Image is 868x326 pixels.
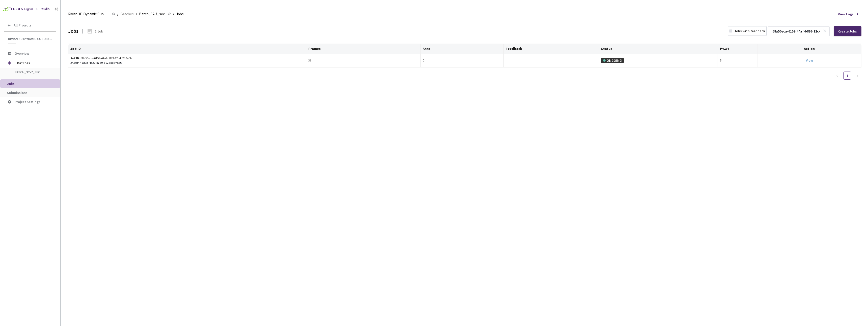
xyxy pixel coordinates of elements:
div: 68a50eca-6153-44af-b899-12c4b230af3c [70,56,135,61]
li: / [117,11,118,17]
span: View Logs [838,12,854,17]
div: 1 Job [95,29,103,34]
span: Batch_32-7_sec [15,70,52,74]
div: Create Jobs [838,29,857,33]
span: Rivian 3D Dynamic Cuboids[2024-25] [68,11,109,17]
div: Jobs with feedback [734,28,765,34]
div: Jobs [68,27,78,35]
a: View [806,58,813,63]
td: 0 [421,54,504,68]
span: Jobs [7,81,15,86]
button: right [853,72,861,80]
span: Batches [120,11,134,17]
a: 1 [844,72,851,79]
div: 243f5f47-a333-4520-b7d9-d02d88cf7526 [70,60,304,65]
span: Jobs [176,11,184,17]
span: right [856,74,859,77]
span: Submissions [7,90,28,95]
span: Project Settings [15,100,40,104]
td: 36 [306,54,421,68]
th: Anns [421,44,504,54]
li: / [173,11,174,17]
li: Previous Page [833,72,841,80]
span: left [836,74,839,77]
button: left [833,72,841,80]
b: Ref ID: [70,56,80,60]
td: 5 [718,54,757,68]
span: Batches [17,58,52,68]
span: Rivian 3D Dynamic Cuboids[2024-25] [8,37,53,41]
span: All Projects [14,23,32,27]
th: Feedback [504,44,599,54]
li: Next Page [853,72,861,80]
th: Action [757,44,861,54]
span: Overview [15,51,29,56]
div: GT Studio [36,7,50,12]
th: Job ID [68,44,306,54]
th: Pt.Wt [718,44,757,54]
th: Frames [306,44,421,54]
a: Batches [119,11,135,17]
div: ONGOING [601,58,624,63]
input: Search [769,27,823,36]
li: / [136,11,137,17]
span: Batch_32-7_sec [139,11,165,17]
th: Status [599,44,718,54]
